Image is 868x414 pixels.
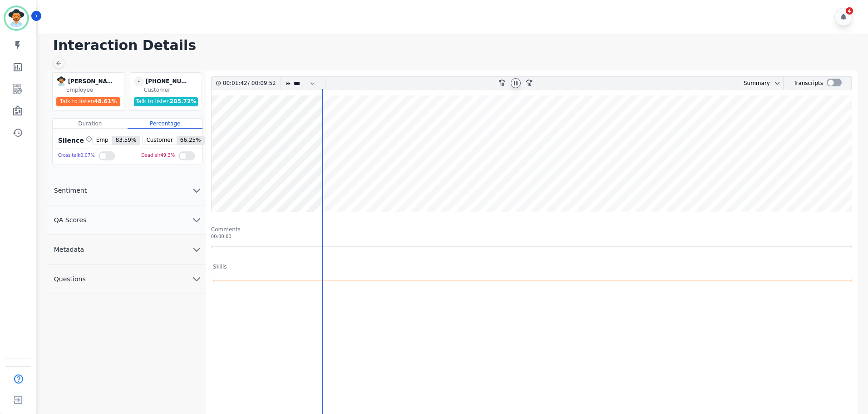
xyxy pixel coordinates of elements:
button: Sentiment chevron down [47,176,206,205]
span: 83.59 % [112,136,140,145]
div: Cross talk 0.07 % [58,149,95,162]
svg: chevron down [191,185,202,196]
span: Sentiment [47,186,94,195]
div: Summary [736,77,770,90]
div: [PHONE_NUMBER] [146,76,191,86]
div: Comments [211,226,852,233]
span: 205.72 % [170,98,196,105]
div: / [223,77,278,90]
div: Percentage [128,119,202,129]
div: Talk to listen [134,97,198,106]
div: Skills [213,263,227,270]
div: 00:00:00 [211,233,852,240]
span: Metadata [47,245,91,254]
span: Emp [93,136,112,145]
button: Questions chevron down [47,264,206,294]
span: Questions [47,274,93,284]
svg: chevron down [191,244,202,255]
button: Metadata chevron down [47,235,206,264]
button: QA Scores chevron down [47,205,206,235]
img: Bordered avatar [5,7,27,29]
div: [PERSON_NAME] [68,76,113,86]
div: Customer [144,86,200,94]
h1: Interaction Details [53,37,859,54]
div: Transcripts [794,77,823,90]
svg: chevron down [191,214,202,225]
span: - [134,76,144,86]
span: Customer [143,136,176,145]
span: 48.61 % [94,98,117,105]
div: 4 [846,7,853,15]
div: Duration [53,119,128,129]
svg: chevron down [774,80,781,87]
button: chevron down [770,80,781,87]
div: Dead air 49.3 % [141,149,175,162]
div: Silence [56,136,92,145]
svg: chevron down [191,274,202,284]
span: 66.25 % [177,136,205,145]
span: QA Scores [47,215,94,224]
div: Employee [66,86,122,94]
div: 00:01:42 [223,77,248,90]
div: Talk to listen [56,97,121,106]
div: 00:09:52 [250,77,275,90]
